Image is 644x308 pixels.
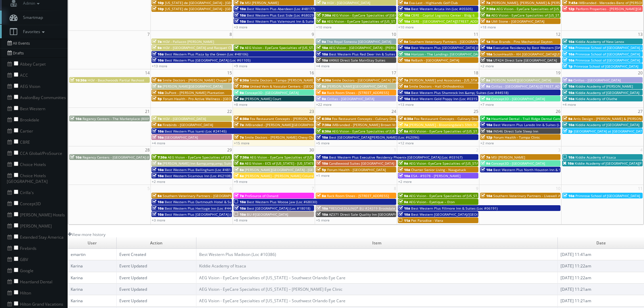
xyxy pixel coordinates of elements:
[493,193,628,198] span: Southern Veterinary Partners - Livewell Animal Urgent Care of [GEOGRAPHIC_DATA]
[163,161,262,166] span: [PERSON_NAME] Inn &amp;amp;amp; Suites [PERSON_NAME]
[399,13,410,18] span: 10a
[411,173,460,178] span: ESA - #9378 - [PERSON_NAME]
[411,212,524,217] span: Best Western [GEOGRAPHIC_DATA]/[GEOGRAPHIC_DATA] (Loc #05785)
[234,199,246,204] span: 10a
[491,39,552,44] span: Rise Brands - Pins Mechanical Dayton
[409,39,520,44] span: Southern Veterinary Partners - [GEOGRAPHIC_DATA][PERSON_NAME]
[575,84,633,89] span: Kiddie Academy of [PERSON_NAME]
[250,84,337,89] span: United Vein & Vascular Centers - [GEOGRAPHIC_DATA]
[491,0,621,5] span: [PERSON_NAME], [PERSON_NAME] & [PERSON_NAME], LLC - [GEOGRAPHIC_DATA]
[329,212,411,217] span: AZ371 Direct Sale Quality Inn [GEOGRAPHIC_DATA]
[316,90,326,95] span: 8a
[491,78,551,82] span: [PERSON_NAME][GEOGRAPHIC_DATA]
[399,84,408,89] span: 8a
[165,0,258,5] span: [US_STATE] de [GEOGRAPHIC_DATA] - [GEOGRAPHIC_DATA]
[329,52,417,56] span: Best Western Plus Red Deer Inn & Suites (Loc #61062)
[573,78,621,82] span: Cirillas - [GEOGRAPHIC_DATA]
[493,45,587,50] span: Executive Residency by Best Western [DATE] (Loc #44764)
[563,52,574,56] span: 10a
[491,19,544,24] span: UMI Stone - [GEOGRAPHIC_DATA]
[575,96,617,101] span: Kiddie Academy of Olathe
[199,252,276,257] a: Best Western Plus Madison (Loc #10386)
[165,212,273,217] span: Best Western Plus [GEOGRAPHIC_DATA] (shoot 1 of 2) (Loc #15116)
[152,78,162,82] span: 6a
[168,155,293,160] span: AEG Vision - EyeCare Specialties of [US_STATE] – Southwest Orlando Eye Care
[398,25,414,29] a: +10 more
[165,199,260,204] span: Best Western Plus Dartmouth Hotel & Suites (Loc #65013)
[245,96,281,101] span: [PERSON_NAME] Court
[332,13,477,18] span: AEG Vision - EyeCare Specialties of [GEOGRAPHIC_DATA][US_STATE] - [GEOGRAPHIC_DATA]
[144,69,150,76] span: 14
[152,206,164,211] span: 10a
[575,155,616,160] span: Kiddie Academy of Itsaca
[327,0,370,5] span: HGV - [GEOGRAPHIC_DATA]
[234,193,244,198] span: 7a
[234,19,246,24] span: 10a
[481,193,492,198] span: 10a
[82,116,153,121] span: Regency Centers - The Marketplace (80099)
[152,218,165,222] a: +3 more
[316,135,328,140] span: 10a
[411,96,480,101] span: Best Western Gold Poppy Inn (Loc #03153)
[226,69,233,76] span: 15
[152,116,162,121] span: 7a
[316,161,328,166] span: 10a
[309,69,315,76] span: 16
[481,155,490,160] span: 7a
[82,155,159,160] span: Regency Centers - [GEOGRAPHIC_DATA] (63020)
[399,78,408,82] span: 7a
[250,78,364,82] span: Smile Doctors - Tampa [PERSON_NAME] [PERSON_NAME] Orthodontics
[245,45,375,50] span: AEG Vision - EyeCare Specialties of [US_STATE] – EyeCare in [GEOGRAPHIC_DATA]
[165,58,251,63] span: Best Western Plus [GEOGRAPHIC_DATA] (Loc #61105)
[555,31,561,38] span: 12
[575,90,639,95] span: Kiddie Academy of [GEOGRAPHIC_DATA]
[481,52,492,56] span: 10a
[481,129,492,134] span: 10a
[409,161,521,166] span: AEG Vision -EyeCare Specialties of [US_STATE] – Eyes On Sammamish
[411,90,508,95] span: Best Western Plus Shamrock Inn &amp; Suites (Loc #44518)
[493,129,538,134] span: IN546 Direct Sale Sleep Inn
[316,19,326,24] span: 8a
[563,39,574,44] span: 10a
[399,19,410,24] span: 10a
[411,52,483,56] span: Horizon - The Landings [GEOGRAPHIC_DATA]
[491,13,605,18] span: AEG Vision - EyeCare Specialties of [US_STATE] - Carolina Family Vision
[152,122,162,127] span: 8a
[234,0,244,5] span: 7a
[496,6,613,11] span: AEG Vision - EyeCare Specialties of [US_STATE] – [PERSON_NAME] Vision
[152,58,164,63] span: 10a
[199,298,345,304] a: AEG Vision - EyeCare Specialties of [US_STATE] – Southwest Orlando Eye Care
[481,116,490,121] span: 7a
[493,52,573,56] span: ScionHealth - KH [GEOGRAPHIC_DATA][US_STATE]
[234,78,249,82] span: 6:30a
[399,206,410,211] span: 10a
[247,212,288,217] span: BU #[GEOGRAPHIC_DATA]
[245,161,353,166] span: AEG Vision - ECS of [US_STATE] - [US_STATE] Valley Family Eye Care
[163,96,256,101] span: Forum Health - Pro Active Wellness - [GEOGRAPHIC_DATA]
[411,167,466,172] span: Charter Senior Living - Naugatuck
[574,64,638,69] span: Primrose School of [GEOGRAPHIC_DATA]
[316,206,328,211] span: 10a
[329,206,429,211] span: *RESCHEDULING* BU #24319 Brookdale [GEOGRAPHIC_DATA]
[245,0,279,5] span: MSI [PERSON_NAME]
[411,58,459,63] span: ReBath - [GEOGRAPHIC_DATA]
[163,84,222,89] span: [PERSON_NAME][GEOGRAPHIC_DATA]
[247,206,310,211] span: Best [GEOGRAPHIC_DATA] (Loc #18018)
[199,286,342,292] a: AEG Vision - EyeCare Specialties of [US_STATE] – [PERSON_NAME] Eye Clinic
[152,167,164,172] span: 10a
[68,232,105,237] a: View more history
[563,122,574,127] span: 10a
[234,218,247,222] a: +8 more
[563,45,574,50] span: 10a
[234,155,249,160] span: 7:30a
[165,129,226,134] span: Best Western Plus Isanti (Loc #24145)
[411,13,475,18] span: CBRE - Capital Logistics Center - Bldg 6
[563,155,574,160] span: 10a
[637,31,643,38] span: 13
[316,141,330,145] a: +5 more
[327,167,386,172] span: Forum Health - [GEOGRAPHIC_DATA]
[399,116,413,121] span: 6:30a
[234,179,247,184] a: +9 more
[329,58,385,63] span: VA960 Direct Sale MainStay Suites
[329,161,428,166] span: Candlewood Suites [GEOGRAPHIC_DATA] [GEOGRAPHIC_DATA]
